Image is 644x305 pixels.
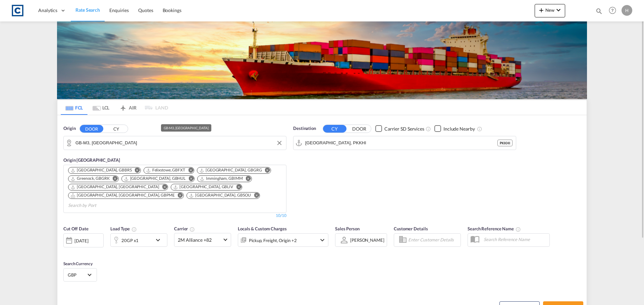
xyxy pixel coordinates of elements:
[173,184,234,190] div: Press delete to remove this chip.
[184,167,194,174] button: Remove
[121,236,139,245] div: 20GP x1
[88,100,114,115] md-tab-item: LCL
[241,176,252,182] button: Remove
[293,125,316,132] span: Destination
[426,126,431,132] md-icon: Unchecked: Search for CY (Container Yard) services for all selected carriers.Checked : Search for...
[158,184,168,191] button: Remove
[67,270,93,280] md-select: Select Currency: £ GBPUnited Kingdom Pound
[274,138,284,148] button: Clear Input
[232,184,242,191] button: Remove
[57,21,587,99] img: LCL+%26+FCL+BACKGROUND.png
[189,193,251,198] div: Southampton, GBSOU
[477,126,482,132] md-icon: Unchecked: Ignores neighbouring ports when fetching rates.Checked : Includes neighbouring ports w...
[350,237,384,243] div: [PERSON_NAME]
[104,125,128,133] button: CY
[114,100,141,115] md-tab-item: AIR
[75,7,100,13] span: Rate Search
[384,126,424,132] div: Carrier SD Services
[146,167,185,173] div: Felixstowe, GBFXT
[238,233,328,247] div: Pickup Freight Origin Destination Factory Stuffingicon-chevron-down
[468,226,521,231] span: Search Reference Name
[434,125,475,132] md-checkbox: Checkbox No Ink
[70,176,111,181] div: Press delete to remove this chip.
[70,184,159,190] div: London Gateway Port, GBLGP
[537,7,562,13] span: New
[595,7,603,15] md-icon: icon-magnify
[622,5,632,16] div: H
[70,176,110,181] div: Greenock, GBGRK
[163,7,181,13] span: Bookings
[347,125,371,133] button: DOOR
[199,167,262,173] div: Grangemouth, GBGRG
[108,176,118,182] button: Remove
[190,227,195,232] md-icon: The selected Trucker/Carrierwill be displayed in the rate results If the rates are from another f...
[200,176,243,181] div: Immingham, GBIMM
[130,167,141,174] button: Remove
[305,138,497,148] input: Search by Port
[38,7,57,14] span: Analytics
[110,226,137,231] span: Load Type
[63,125,75,132] span: Origin
[109,7,129,13] span: Enquiries
[293,136,516,150] md-input-container: Karachi, PKKHI
[63,261,93,266] span: Search Currency
[63,246,68,255] md-datepicker: Select
[63,226,89,231] span: Cut Off Date
[131,227,137,232] md-icon: icon-information-outline
[61,100,168,115] md-pagination-wrapper: Use the left and right arrow keys to navigate between tabs
[70,167,132,173] div: Bristol, GBBRS
[238,226,287,231] span: Locals & Custom Charges
[63,157,120,163] span: Origin [GEOGRAPHIC_DATA]
[173,193,183,199] button: Remove
[154,236,165,244] md-icon: icon-chevron-down
[70,193,176,198] div: Press delete to remove this chip.
[68,272,87,278] span: GBP
[335,226,360,231] span: Sales Person
[443,126,475,132] div: Include Nearby
[199,167,263,173] div: Press delete to remove this chip.
[74,238,88,244] div: [DATE]
[110,233,167,247] div: 20GP x1icon-chevron-down
[394,226,428,231] span: Customer Details
[189,193,253,198] div: Press delete to remove this chip.
[164,124,209,132] div: GB-M3, [GEOGRAPHIC_DATA]
[64,136,286,150] md-input-container: GB-M3, Salford
[350,235,385,245] md-select: Sales Person: Hannah Nutter
[516,227,521,232] md-icon: Your search will be saved by the below given name
[537,6,545,14] md-icon: icon-plus 400-fg
[249,236,297,245] div: Pickup Freight Origin Destination Factory Stuffing
[63,233,104,247] div: [DATE]
[607,5,622,17] div: Help
[173,184,233,190] div: Liverpool, GBLIV
[68,200,132,211] input: Search by Port
[595,7,603,17] div: icon-magnify
[323,125,346,133] button: CY
[124,176,187,181] div: Press delete to remove this chip.
[119,104,127,109] md-icon: icon-airplane
[261,167,271,174] button: Remove
[184,176,194,182] button: Remove
[497,140,513,146] div: PKKHI
[375,125,424,132] md-checkbox: Checkbox No Ink
[480,234,549,244] input: Search Reference Name
[318,236,326,244] md-icon: icon-chevron-down
[174,226,195,231] span: Carrier
[67,165,283,211] md-chips-wrap: Chips container. Use arrow keys to select chips.
[10,3,25,18] img: 1fdb9190129311efbfaf67cbb4249bed.jpeg
[70,184,160,190] div: Press delete to remove this chip.
[124,176,186,181] div: Hull, GBHUL
[178,237,221,243] span: 2M Alliance +82
[276,213,286,219] div: 10/10
[408,235,459,245] input: Enter Customer Details
[535,4,565,17] button: icon-plus 400-fgNewicon-chevron-down
[554,6,562,14] md-icon: icon-chevron-down
[138,7,153,13] span: Quotes
[70,193,175,198] div: Portsmouth, HAM, GBPME
[61,100,88,115] md-tab-item: FCL
[200,176,244,181] div: Press delete to remove this chip.
[607,5,618,16] span: Help
[75,138,283,148] input: Search by Door
[80,125,103,133] button: DOOR
[250,193,260,199] button: Remove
